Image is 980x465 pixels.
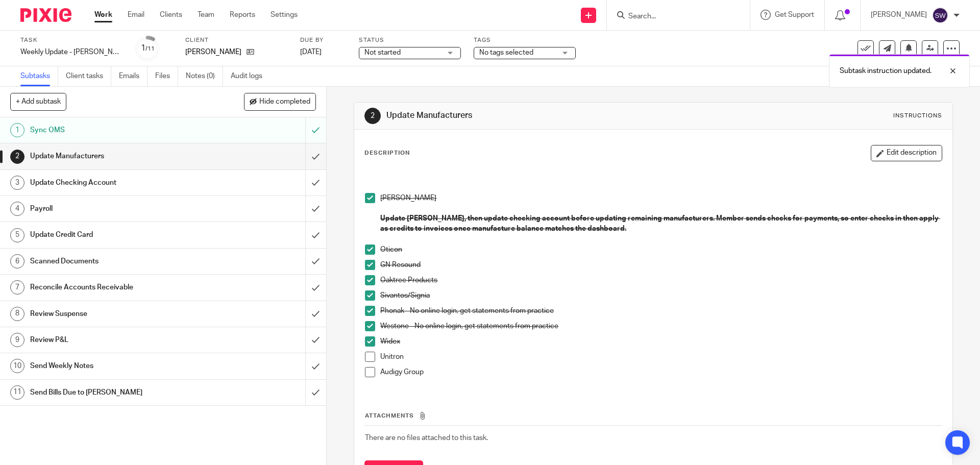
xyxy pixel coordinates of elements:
[300,36,346,44] label: Due by
[932,7,948,23] img: svg%3E
[230,10,255,20] a: Reports
[20,66,58,86] a: Subtasks
[359,36,461,44] label: Status
[365,434,488,442] span: There are no files attached to this task.
[20,36,122,44] label: Task
[840,66,932,76] p: Subtask instruction updated.
[10,150,24,164] div: 2
[474,36,576,44] label: Tags
[386,110,675,121] h1: Update Manufacturers
[365,413,414,419] span: Attachments
[380,367,941,377] p: Audigy Group
[30,201,207,216] h1: Payroll
[30,358,207,374] h1: Send Weekly Notes
[30,254,207,269] h1: Scanned Documents
[364,149,410,157] p: Description
[271,10,298,20] a: Settings
[380,336,941,347] p: Widex
[380,306,941,316] p: Phonak - No online login, get statements from practice
[893,112,942,120] div: Instructions
[364,108,381,124] div: 2
[20,47,122,57] div: Weekly Update - Oberbeck
[186,66,223,86] a: Notes (0)
[10,280,24,295] div: 7
[380,352,941,362] p: Unitron
[141,42,155,54] div: 1
[380,244,941,255] p: Oticon
[20,47,122,57] div: Weekly Update - [PERSON_NAME]
[185,47,241,57] p: [PERSON_NAME]
[380,260,941,270] p: GN Resound
[364,49,401,56] span: Not started
[244,93,316,110] button: Hide completed
[30,123,207,138] h1: Sync OMS
[380,215,940,232] strong: Update [PERSON_NAME], then update checking account before updating remaining manufacturers. Membe...
[479,49,533,56] span: No tags selected
[10,93,66,110] button: + Add subtask
[10,228,24,242] div: 5
[380,290,941,301] p: Sivantos/Signia
[30,306,207,322] h1: Review Suspense
[30,149,207,164] h1: Update Manufacturers
[155,66,178,86] a: Files
[231,66,270,86] a: Audit logs
[10,359,24,373] div: 10
[300,48,322,56] span: [DATE]
[10,254,24,268] div: 6
[10,202,24,216] div: 4
[10,123,24,137] div: 1
[30,280,207,295] h1: Reconcile Accounts Receivable
[94,10,112,20] a: Work
[380,275,941,285] p: Oaktree Products
[30,332,207,348] h1: Review P&L
[128,10,144,20] a: Email
[30,227,207,242] h1: Update Credit Card
[185,36,287,44] label: Client
[259,98,310,106] span: Hide completed
[145,46,155,52] small: /11
[10,333,24,347] div: 9
[871,145,942,161] button: Edit description
[30,175,207,190] h1: Update Checking Account
[198,10,214,20] a: Team
[119,66,148,86] a: Emails
[66,66,111,86] a: Client tasks
[10,307,24,321] div: 8
[380,321,941,331] p: Westone - No online login, get statements from practice
[20,8,71,22] img: Pixie
[160,10,182,20] a: Clients
[30,385,207,400] h1: Send Bills Due to [PERSON_NAME]
[10,385,24,400] div: 11
[10,176,24,190] div: 3
[380,193,941,203] p: [PERSON_NAME]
